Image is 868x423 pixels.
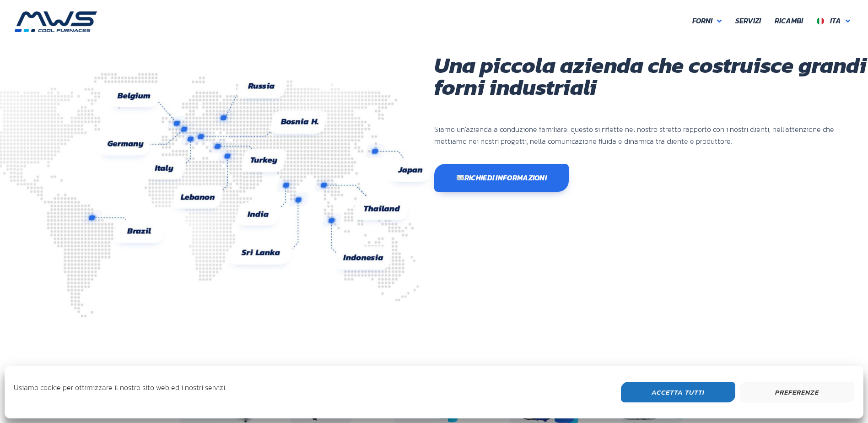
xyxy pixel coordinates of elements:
span: Forni [692,15,712,27]
a: Servizi [728,11,768,31]
span: Richiedi informazioni [456,174,547,181]
a: Forni [685,11,728,31]
a: ✉️Richiedi informazioni [434,164,569,192]
div: Usiamo cookie per ottimizzare il nostro sito web ed i nostri servizi. [14,382,226,400]
button: Accetta Tutti [621,382,735,402]
span: Ita [830,15,841,26]
button: Preferenze [740,382,854,402]
span: Servizi [735,15,761,27]
img: MWS s.r.l. [15,11,97,32]
a: Ita [810,11,857,31]
a: Ricambi [768,11,810,31]
img: ✉️ [457,174,464,181]
span: Ricambi [775,15,803,27]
